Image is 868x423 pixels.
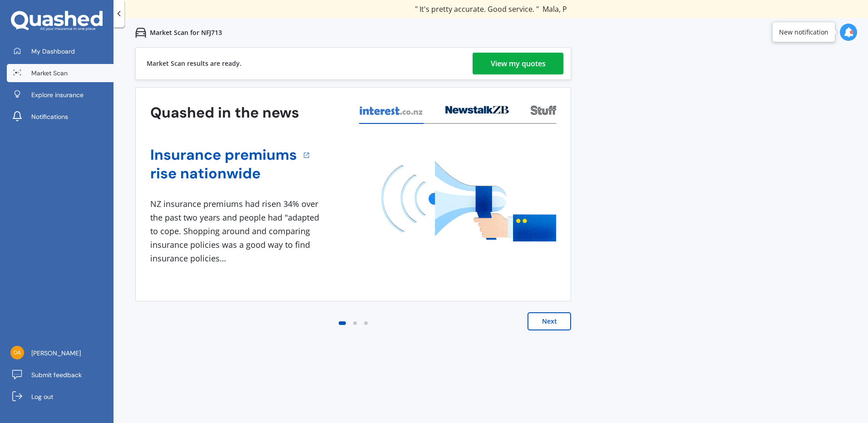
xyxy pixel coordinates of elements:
a: rise nationwide [150,164,297,183]
div: View my quotes [491,53,546,74]
img: media image [381,161,556,241]
a: Submit feedback [7,366,113,384]
a: Explore insurance [7,86,113,104]
button: Next [528,312,571,330]
span: Log out [31,392,53,401]
div: NZ insurance premiums had risen 34% over the past two years and people had "adapted to cope. Shop... [150,197,323,265]
img: car.f15378c7a67c060ca3f3.svg [135,27,146,38]
h3: Quashed in the news [150,103,299,122]
p: Market Scan for NFJ713 [150,28,222,37]
span: Market Scan [31,69,68,78]
a: Log out [7,388,113,406]
span: Explore insurance [31,90,84,99]
span: My Dashboard [31,47,75,56]
a: View my quotes [473,53,563,74]
a: Insurance premiums [150,146,297,164]
img: 2e2114d49292df13ec80bf7844e5bbca [10,346,24,359]
a: Notifications [7,108,113,126]
span: [PERSON_NAME] [31,349,81,358]
span: Notifications [31,112,68,121]
a: [PERSON_NAME] [7,344,113,362]
a: Market Scan [7,64,113,82]
div: New notification [779,28,829,37]
div: Market Scan results are ready. [147,48,242,79]
span: Submit feedback [31,370,82,379]
a: My Dashboard [7,42,113,60]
